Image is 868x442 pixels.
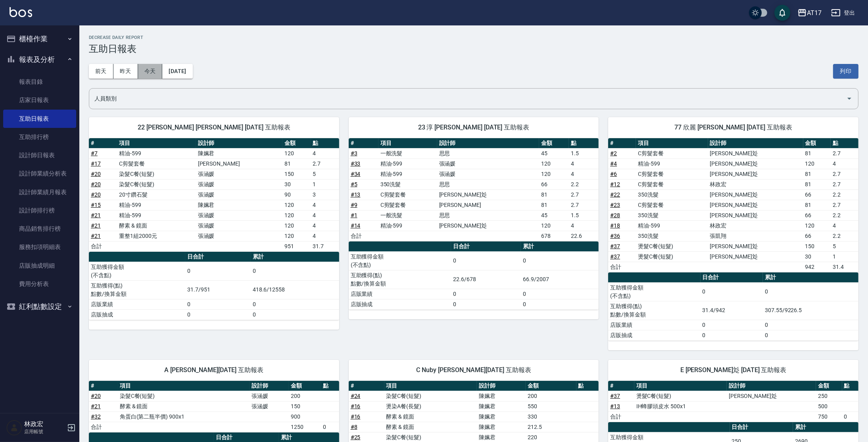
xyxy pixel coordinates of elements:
a: 費用分析表 [3,275,76,293]
a: #9 [351,202,357,208]
td: 互助獲得金額 (不含點) [89,262,185,280]
a: #21 [91,233,101,239]
td: 0 [451,299,521,309]
td: 31.7/951 [185,280,251,299]
a: #37 [610,253,620,260]
td: 張涵媛 [250,401,289,411]
td: 張涵媛 [196,179,283,189]
button: 報表及分析 [3,49,76,70]
td: 互助獲得(點) 點數/換算金額 [349,270,451,289]
button: 前天 [89,64,113,79]
td: 500 [816,401,842,411]
h5: 林政宏 [24,420,65,428]
td: 0 [521,289,599,299]
button: 登出 [828,6,858,20]
td: 2.7 [831,169,858,179]
td: 4 [311,231,339,241]
th: 點 [321,381,339,391]
a: #5 [351,181,357,187]
a: #23 [610,202,620,208]
td: 張涵媛 [196,220,283,231]
td: 150 [803,241,831,251]
td: 120 [539,158,569,169]
td: 張涵媛 [196,169,283,179]
table: a dense table [349,138,599,241]
td: 31.4 [831,262,858,272]
td: 張涵媛 [250,391,289,401]
td: 0 [251,309,339,320]
td: 81 [282,158,311,169]
a: #6 [610,171,617,177]
td: 45 [539,210,569,220]
a: 設計師排行榜 [3,201,76,220]
td: 120 [282,231,311,241]
th: 設計師 [196,138,283,149]
a: #13 [351,191,361,198]
td: [PERSON_NAME] [437,200,540,210]
td: 燙髮C餐(短髮) [636,251,708,262]
td: 90 [282,189,311,200]
td: 4 [311,200,339,210]
td: 350洗髮 [378,179,437,189]
td: 120 [282,210,311,220]
td: 4 [831,220,858,231]
table: a dense table [89,381,339,432]
td: 250 [816,391,842,401]
td: 2.7 [569,189,599,200]
td: [PERSON_NAME] [196,158,283,169]
td: 互助獲得(點) 點數/換算金額 [89,280,185,299]
td: [PERSON_NAME]彣 [708,158,803,169]
td: 120 [539,220,569,231]
a: #15 [91,202,101,208]
th: 點 [569,138,599,149]
td: 4 [311,220,339,231]
td: 店販業績 [608,320,700,330]
a: #37 [610,243,620,249]
button: 昨天 [113,64,138,79]
button: Open [843,92,856,105]
td: 120 [539,169,569,179]
td: 418.6/12558 [251,280,339,299]
td: C剪髮套餐 [636,200,708,210]
table: a dense table [89,138,339,252]
td: [PERSON_NAME]彣 [708,169,803,179]
td: 120 [282,148,311,158]
td: 陳姵君 [477,391,526,401]
th: 日合計 [451,241,521,252]
td: 角蛋白(第二瓶半價) 900x1 [118,411,250,422]
td: 22.6/678 [451,270,521,289]
td: C剪髮套餐 [636,169,708,179]
th: 項目 [384,381,477,391]
table: a dense table [608,381,858,422]
th: 設計師 [250,381,289,391]
td: 2.2 [831,231,858,241]
td: 染髮C餐(短髮) [117,179,196,189]
a: #21 [91,212,101,218]
td: 150 [289,401,321,411]
td: 350洗髮 [636,231,708,241]
button: save [774,5,790,21]
td: 350洗髮 [636,189,708,200]
a: #7 [91,150,98,156]
td: 0 [701,330,763,340]
td: IH蜂膠頭皮水 500x1 [634,401,727,411]
td: 2.2 [569,179,599,189]
a: #17 [91,160,101,167]
td: 330 [526,411,576,422]
td: 5 [831,241,858,251]
td: 120 [803,158,831,169]
td: 互助獲得金額 (不含點) [608,282,700,301]
a: #28 [610,212,620,218]
td: C剪髮套餐 [636,179,708,189]
td: 20寸鑽石髮 [117,189,196,200]
a: #24 [351,393,361,399]
td: 林政宏 [708,179,803,189]
td: 81 [803,148,831,158]
span: 23 淳 [PERSON_NAME] [DATE] 互助報表 [358,124,590,131]
td: 0 [251,299,339,309]
th: 設計師 [437,138,540,149]
td: 1 [831,251,858,262]
td: 31.7 [311,241,339,251]
table: a dense table [89,252,339,320]
td: 4 [311,148,339,158]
